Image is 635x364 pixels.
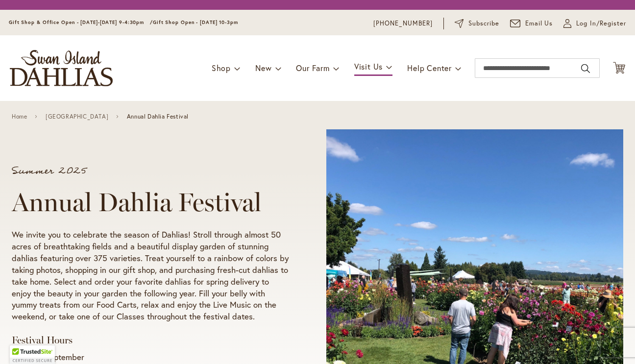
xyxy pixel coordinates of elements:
h1: Annual Dahlia Festival [12,188,289,217]
button: Search [581,61,590,76]
a: Log In/Register [563,19,626,28]
a: store logo [10,50,113,86]
p: Summer 2025 [12,166,289,176]
a: [GEOGRAPHIC_DATA] [46,113,108,120]
span: Annual Dahlia Festival [127,113,189,120]
span: Email Us [525,19,553,28]
span: Gift Shop Open - [DATE] 10-3pm [153,19,238,25]
span: Our Farm [296,63,329,73]
a: Home [12,113,27,120]
span: Subscribe [468,19,499,28]
span: Help Center [407,63,452,73]
span: Shop [212,63,231,73]
span: Log In/Register [576,19,626,28]
p: We invite you to celebrate the season of Dahlias! Stroll through almost 50 acres of breathtaking ... [12,229,289,323]
span: Visit Us [354,61,383,72]
span: Gift Shop & Office Open - [DATE]-[DATE] 9-4:30pm / [9,19,153,25]
span: New [255,63,271,73]
a: [PHONE_NUMBER] [373,19,433,28]
a: Email Us [510,19,553,28]
a: Subscribe [455,19,499,28]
